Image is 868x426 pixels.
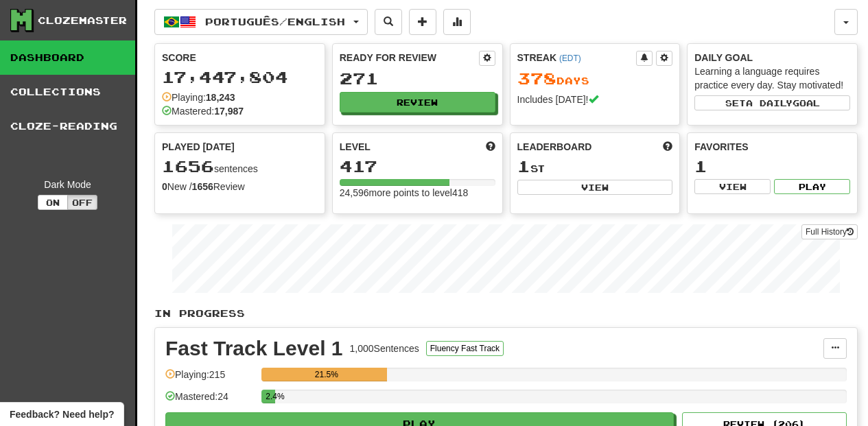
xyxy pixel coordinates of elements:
div: 1,000 Sentences [350,342,419,355]
button: Search sentences [375,9,402,35]
div: Score [162,51,318,64]
div: Clozemaster [38,14,127,27]
div: Favorites [694,140,850,154]
button: View [694,179,771,194]
div: Fast Track Level 1 [165,338,343,359]
div: Day s [517,70,673,88]
strong: 18,243 [206,92,235,103]
div: sentences [162,158,318,176]
a: Full History [801,224,858,239]
button: On [38,195,68,210]
div: Playing: [162,91,235,104]
button: Seta dailygoal [694,95,850,110]
span: 1656 [162,156,214,176]
button: Review [340,92,495,113]
button: More stats [443,9,471,35]
button: Português/English [154,9,368,35]
span: Played [DATE] [162,140,235,154]
div: 417 [340,158,495,175]
div: Includes [DATE]! [517,93,673,106]
button: Fluency Fast Track [426,341,504,356]
span: Score more points to level up [486,140,495,154]
p: In Progress [154,307,858,320]
button: Play [774,179,850,194]
span: Open feedback widget [10,407,114,421]
button: View [517,180,673,195]
div: New / Review [162,180,318,193]
div: Dark Mode [10,178,125,191]
div: Mastered: [162,104,244,118]
div: Playing: 215 [165,368,255,390]
div: st [517,158,673,176]
div: Learning a language requires practice every day. Stay motivated! [694,64,850,92]
div: 1 [694,158,850,175]
div: Streak [517,51,637,64]
span: 378 [517,69,556,88]
span: This week in points, UTC [663,140,672,154]
button: Add sentence to collection [409,9,436,35]
a: (EDT) [559,54,581,63]
span: Level [340,140,371,154]
button: Off [67,195,97,210]
div: Daily Goal [694,51,850,64]
div: 17,447,804 [162,69,318,86]
strong: 17,987 [214,106,244,117]
div: Mastered: 24 [165,390,255,412]
div: 2.4% [266,390,275,403]
strong: 1656 [192,181,213,192]
span: Leaderboard [517,140,592,154]
div: 271 [340,70,495,87]
div: 24,596 more points to level 418 [340,186,495,200]
strong: 0 [162,181,167,192]
div: 21.5% [266,368,387,381]
span: Português / English [205,16,345,27]
div: Ready for Review [340,51,479,64]
span: a daily [746,98,793,108]
span: 1 [517,156,530,176]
